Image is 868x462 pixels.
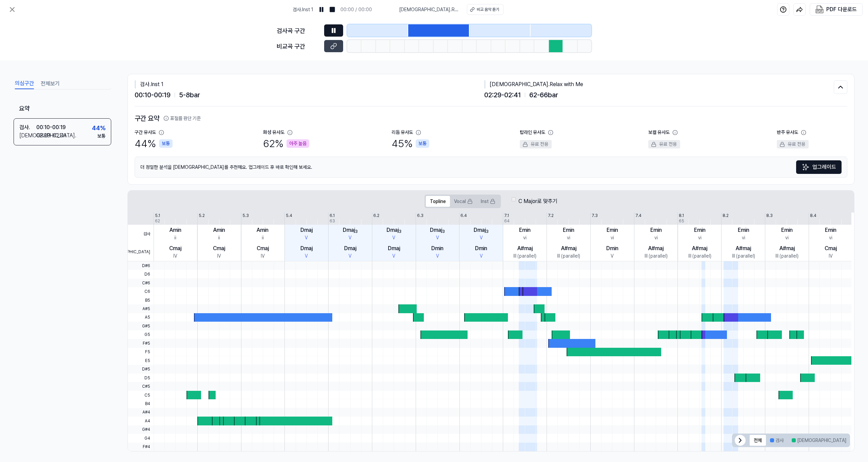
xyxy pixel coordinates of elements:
[293,6,313,13] span: 검사 . Inst 1
[277,26,320,35] div: 검사곡 구간
[829,234,832,241] div: vi
[388,244,400,253] div: Dmaj
[19,132,36,140] div: [DEMOGRAPHIC_DATA] .
[305,234,308,241] div: V
[213,226,225,234] div: Amin
[750,435,766,446] button: 전체
[213,244,225,253] div: Cmaj
[520,140,552,148] div: 유료 전용
[430,226,445,234] div: Dmaj
[318,6,325,13] img: pause
[163,115,201,122] button: 표절률 판단 기준
[519,226,531,234] div: Emin
[128,399,154,408] span: B4
[548,213,554,219] div: 7.2
[826,5,857,14] div: PDF 다운로드
[392,129,413,136] div: 리듬 유사도
[128,322,154,330] span: G#5
[135,157,847,178] div: 더 정밀한 분석을 [DEMOGRAPHIC_DATA]를 추천해요. 업그레이드 후 바로 확인해 보세요.
[155,218,160,224] div: 62
[128,261,154,270] span: D#6
[128,408,154,417] span: A#4
[777,129,798,136] div: 반주 유사도
[36,132,66,140] div: 02:29 - 02:41
[41,78,60,89] button: 전체보기
[399,6,459,13] span: [DEMOGRAPHIC_DATA] . Relax with Me
[128,356,154,365] span: E5
[128,304,154,313] span: A#5
[287,139,309,148] div: 아주 높음
[387,226,401,234] div: Dmaj
[36,123,66,132] div: 00:10 - 00:19
[520,129,545,136] div: 탑라인 유사도
[135,136,173,151] div: 44 %
[781,226,793,234] div: Emin
[135,90,171,100] span: 00:10 - 00:19
[92,123,105,133] div: 44 %
[128,313,154,322] span: A5
[392,234,395,241] div: V
[169,244,181,253] div: Cmaj
[263,129,284,136] div: 화성 유사도
[635,213,642,219] div: 7.4
[15,78,34,89] button: 의심구간
[155,213,160,219] div: 5.1
[650,226,662,234] div: Emin
[426,196,450,207] button: Topline
[467,4,504,15] a: 비교 음악 듣기
[174,234,176,241] div: ii
[135,113,847,123] h2: 구간 요약
[392,136,429,151] div: 45 %
[300,226,313,234] div: Dmaj
[529,90,558,100] span: 62 - 66 bar
[128,225,154,243] span: 검사
[648,129,670,136] div: 보컬 유사도
[199,213,205,219] div: 5.2
[477,196,499,207] button: Inst
[654,234,658,241] div: vi
[723,213,729,219] div: 8.2
[563,226,574,234] div: Emin
[135,80,484,88] div: 검사 . Inst 1
[611,234,614,241] div: vi
[242,213,249,219] div: 5.3
[128,443,154,451] span: F#4
[606,244,618,253] div: Dmin
[128,279,154,287] span: C#6
[170,226,181,234] div: Amin
[263,136,309,151] div: 62 %
[159,139,173,148] div: 보통
[736,244,751,253] div: A#maj
[416,139,429,148] div: 보통
[648,140,680,148] div: 유료 전용
[796,160,842,174] a: Sparkles업그레이드
[19,123,36,132] div: 검사 .
[480,234,483,241] div: V
[688,253,711,260] div: III (parallel)
[523,234,527,241] div: vi
[128,425,154,434] span: G#4
[766,213,773,219] div: 8.3
[343,226,358,234] div: Dmaj
[738,226,749,234] div: Emin
[218,234,220,241] div: ii
[330,218,335,224] div: 63
[780,6,787,13] img: help
[330,213,335,219] div: 6.1
[504,218,510,224] div: 64
[775,253,798,260] div: III (parallel)
[128,348,154,356] span: F5
[698,234,702,241] div: vi
[128,243,154,261] span: [DEMOGRAPHIC_DATA]
[97,133,105,140] div: 보통
[679,213,684,219] div: 8.1
[128,339,154,347] span: F#5
[442,229,445,234] sub: 3
[648,244,664,253] div: A#maj
[128,391,154,399] span: C5
[286,213,292,219] div: 5.4
[340,6,372,13] div: 00:00 / 00:00
[517,244,533,253] div: A#maj
[796,6,803,13] img: share
[373,213,379,219] div: 6.2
